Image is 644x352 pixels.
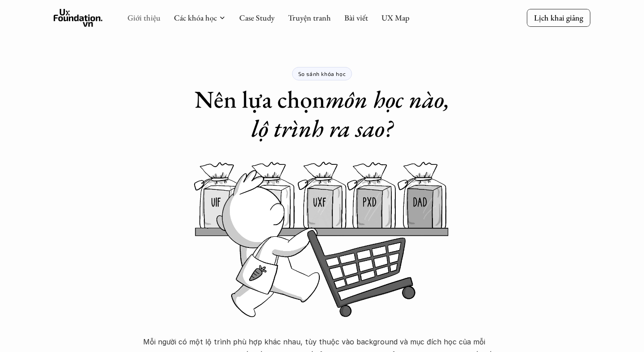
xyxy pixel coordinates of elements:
a: Lịch khai giảng [527,9,590,26]
a: Các khóa học [174,13,217,23]
em: môn học nào, lộ trình ra sao? [251,84,455,144]
p: So sánh khóa học [298,71,346,77]
a: UX Map [381,13,410,23]
a: Truyện tranh [288,13,331,23]
p: Lịch khai giảng [534,13,583,23]
h1: Nên lựa chọn [183,85,461,143]
a: Giới thiệu [127,13,161,23]
a: Bài viết [344,13,368,23]
a: Case Study [239,13,275,23]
